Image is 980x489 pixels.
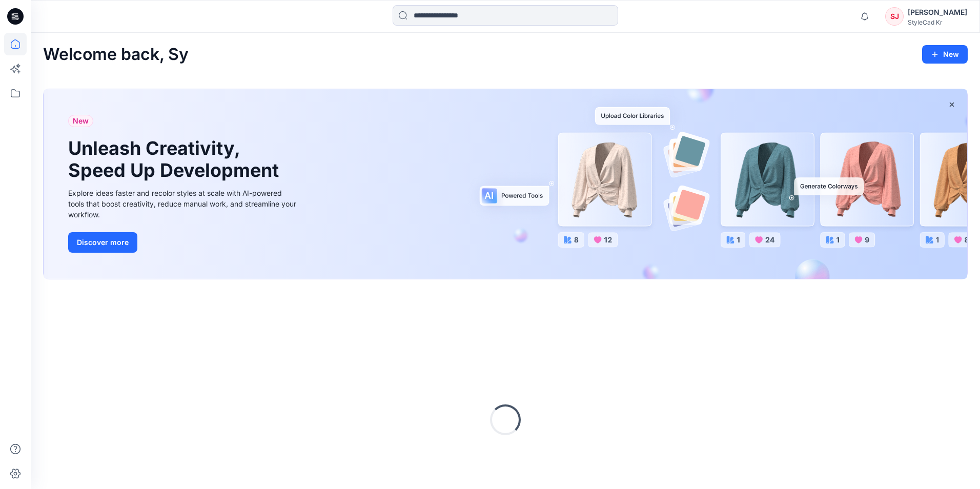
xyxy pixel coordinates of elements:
a: Discover more [68,232,299,253]
button: New [922,45,968,64]
div: SJ [885,7,904,26]
div: StyleCad Kr [908,18,967,26]
button: Discover more [68,232,137,253]
span: New [73,115,89,127]
div: Explore ideas faster and recolor styles at scale with AI-powered tools that boost creativity, red... [68,188,299,220]
div: [PERSON_NAME] [908,6,967,18]
h1: Unleash Creativity, Speed Up Development [68,137,283,181]
h2: Welcome back, Sy [43,45,189,64]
